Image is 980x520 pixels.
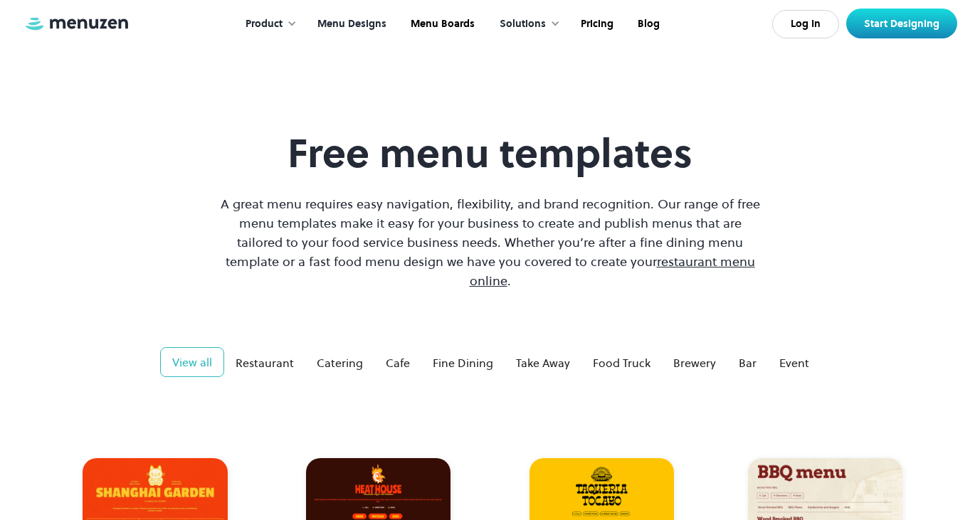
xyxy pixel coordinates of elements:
div: Solutions [485,2,567,46]
div: Event [779,354,809,371]
a: Pricing [567,2,624,46]
div: Food Truck [593,354,650,371]
div: Brewery [673,354,716,371]
a: Menu Boards [397,2,485,46]
div: Catering [317,354,363,371]
a: Log In [772,10,839,38]
h1: Free menu templates [217,129,764,177]
div: Restaurant [236,354,294,371]
a: Blog [624,2,670,46]
div: Take Away [516,354,570,371]
div: Cafe [386,354,410,371]
div: Solutions [500,16,546,32]
div: Product [246,16,283,32]
div: View all [172,354,212,371]
div: Fine Dining [433,354,493,371]
p: A great menu requires easy navigation, flexibility, and brand recognition. Our range of free menu... [217,194,764,290]
a: Menu Designs [304,2,397,46]
a: Start Designing [846,9,957,38]
div: Bar [739,354,757,371]
div: Product [231,2,304,46]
